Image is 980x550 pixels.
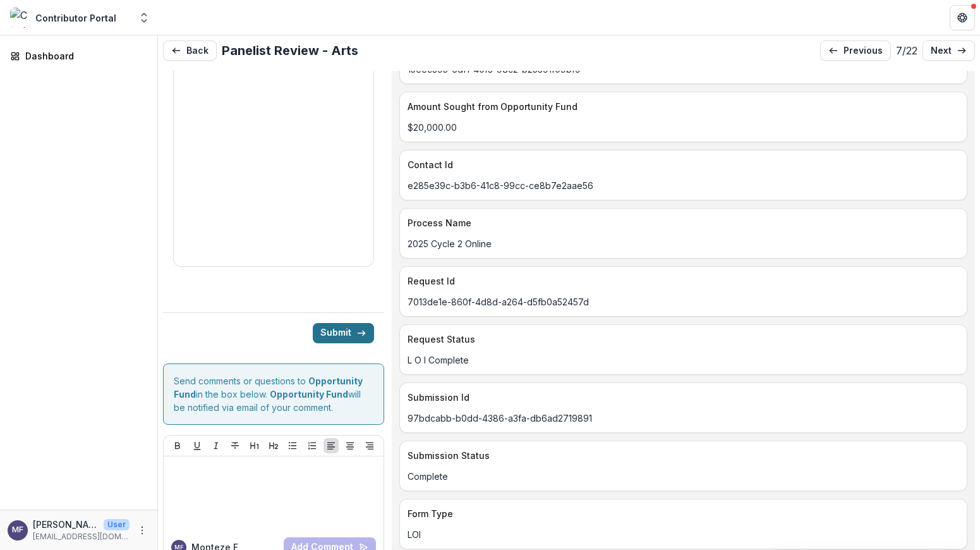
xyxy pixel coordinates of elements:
[266,438,281,453] button: Heading 2
[923,40,975,61] a: next
[285,438,300,453] button: Bullet List
[362,438,377,453] button: Align Right
[104,519,130,530] p: User
[408,237,959,250] p: 2025 Cycle 2 Online
[5,46,152,66] a: Dashboard
[408,121,959,134] p: $20,000.00
[820,40,891,61] a: previous
[408,353,959,367] p: L O I Complete
[408,295,959,309] p: 7013de1e-860f-4d8d-a264-d5fb0a52457d
[270,389,348,400] strong: Opportunity Fund
[408,391,954,404] p: Submission Id
[174,376,363,400] strong: Opportunity Fund
[10,8,30,28] img: Contributor Portal
[305,438,320,453] button: Ordered List
[408,449,954,462] p: Submission Status
[222,43,358,58] h2: Panelist Review - Arts
[408,274,954,288] p: Request Id
[408,158,954,171] p: Contact Id
[313,323,374,343] button: Submit
[844,46,883,56] p: previous
[408,216,954,229] p: Process Name
[227,438,243,453] button: Strike
[408,179,959,192] p: e285e39c-b3b6-41c8-99cc-ce8b7e2aae56
[190,438,205,453] button: Underline
[950,5,975,30] button: Get Help
[247,438,262,453] button: Heading 1
[35,11,116,25] div: Contributor Portal
[170,438,185,453] button: Bold
[408,470,959,483] p: Complete
[408,507,954,520] p: Form Type
[135,5,153,30] button: Open entity switcher
[135,523,150,538] button: More
[408,412,959,425] p: 97bdcabb-b0dd-4386-a3fa-db6ad2719891
[25,49,142,63] div: Dashboard
[33,518,99,531] p: [PERSON_NAME]
[896,43,917,58] p: 7 / 22
[324,438,339,453] button: Align Left
[408,528,959,541] p: LOI
[12,526,23,534] div: Monteze Freeland
[33,531,130,542] p: [EMAIL_ADDRESS][DOMAIN_NAME]
[163,40,217,61] button: Back
[931,46,952,56] p: next
[209,438,224,453] button: Italicize
[408,100,954,113] p: Amount Sought from Opportunity Fund
[342,438,358,453] button: Align Center
[163,364,384,425] div: Send comments or questions to in the box below. will be notified via email of your comment.
[408,333,954,346] p: Request Status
